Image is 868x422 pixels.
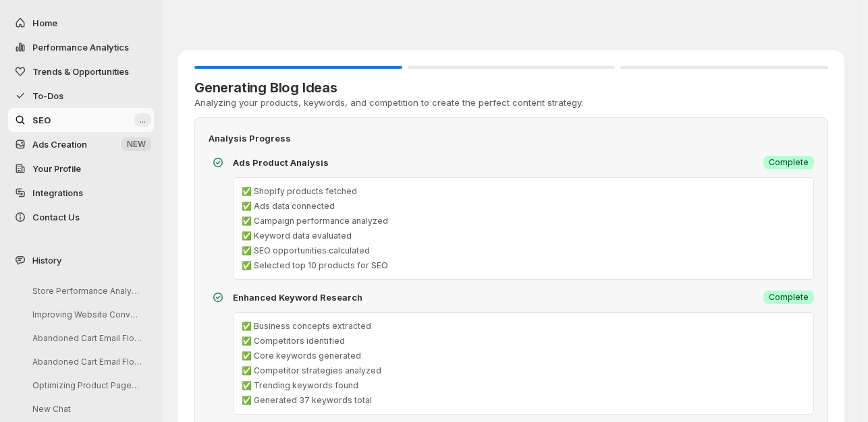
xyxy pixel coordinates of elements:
span: Your Profile [32,163,81,174]
span: To-Dos [32,90,63,101]
span: Performance Analytics [32,42,129,53]
button: Ads Creation [8,132,154,156]
span: ... [140,115,146,125]
button: To-Dos [8,84,154,108]
p: ✅ Competitors identified [242,336,805,346]
a: Integrations [8,181,154,205]
h4: Analysis Progress [209,131,814,145]
p: ✅ Selected top 10 products for SEO [242,260,805,271]
button: Abandoned Cart Email Flow Strategy [22,328,150,349]
button: Optimizing Product Pages to Minimize Refunds [22,375,150,396]
p: ✅ Shopify products fetched [242,186,805,197]
h3: Generating Blog Ideas [194,80,828,96]
button: Improving Website Conversion from Increased Traffic [22,304,150,325]
span: History [32,253,61,267]
span: SEO [32,115,51,125]
p: ✅ Ads data connected [242,201,805,212]
span: Ads Creation [32,139,87,150]
p: Ads Product Analysis [233,156,755,169]
a: SEO [8,108,154,132]
p: Enhanced Keyword Research [233,291,755,304]
button: Abandoned Cart Email Flow Strategy [22,351,150,372]
span: NEW [127,139,146,150]
span: Home [32,18,57,28]
span: Complete [769,292,809,303]
p: ✅ Campaign performance analyzed [242,216,805,227]
a: Your Profile [8,156,154,181]
p: ✅ Keyword data evaluated [242,231,805,241]
span: Contact Us [32,212,80,222]
button: Performance Analytics [8,35,154,59]
p: ✅ SEO opportunities calculated [242,245,805,256]
p: ✅ Competitor strategies analyzed [242,365,805,376]
button: Store Performance Analysis and Recommendations [22,280,150,301]
span: Complete [769,157,809,168]
button: Contact Us [8,205,154,229]
p: ✅ Generated 37 keywords total [242,395,805,406]
p: ✅ Trending keywords found [242,380,805,391]
button: Trends & Opportunities [8,59,154,84]
p: Analyzing your products, keywords, and competition to create the perfect content strategy. [194,96,828,109]
button: Home [8,11,154,35]
span: Trends & Opportunities [32,66,129,77]
button: New Chat [22,398,150,419]
p: ✅ Business concepts extracted [242,321,805,332]
span: Integrations [32,187,83,198]
p: ✅ Core keywords generated [242,351,805,361]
